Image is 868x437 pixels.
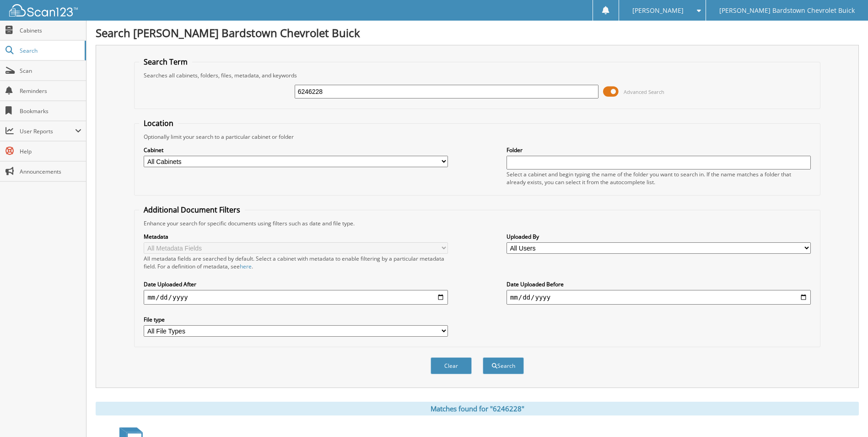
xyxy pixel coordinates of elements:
span: Bookmarks [20,107,81,115]
span: Search [20,47,80,55]
div: Matches found for "6246228" [96,402,859,415]
button: Clear [431,357,472,374]
legend: Location [139,118,178,128]
input: start [144,290,448,305]
input: end [507,290,811,305]
legend: Search Term [139,57,192,67]
a: here [240,262,252,270]
span: Announcements [20,168,81,175]
label: Metadata [144,233,448,240]
label: Folder [507,146,811,154]
label: File type [144,316,448,323]
legend: Additional Document Filters [139,205,245,215]
label: Cabinet [144,146,448,154]
img: scan123-logo-white.svg [9,4,78,16]
div: All metadata fields are searched by default. Select a cabinet with metadata to enable filtering b... [144,255,448,270]
div: Searches all cabinets, folders, files, metadata, and keywords [139,71,815,79]
div: Enhance your search for specific documents using filters such as date and file type. [139,219,815,227]
span: Cabinets [20,27,81,34]
span: [PERSON_NAME] [632,8,684,13]
h1: Search [PERSON_NAME] Bardstown Chevrolet Buick [96,25,859,40]
span: User Reports [20,127,75,135]
span: [PERSON_NAME] Bardstown Chevrolet Buick [719,8,855,13]
div: Select a cabinet and begin typing the name of the folder you want to search in. If the name match... [507,170,811,186]
span: Advanced Search [624,88,664,95]
button: Search [483,357,524,374]
div: Optionally limit your search to a particular cabinet or folder [139,133,815,141]
label: Date Uploaded After [144,280,448,288]
span: Scan [20,67,81,75]
span: Reminders [20,87,81,95]
span: Help [20,147,81,155]
label: Uploaded By [507,233,811,240]
label: Date Uploaded Before [507,280,811,288]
